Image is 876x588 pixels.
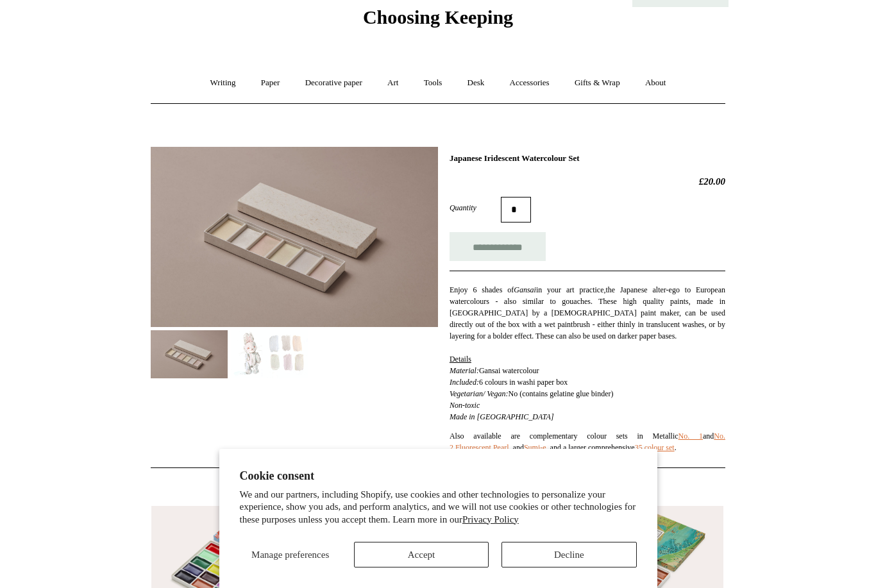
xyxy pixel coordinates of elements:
h4: Related Products [117,481,759,491]
a: Decorative paper [294,66,374,100]
a: Sumi-e [524,443,546,452]
a: Choosing Keeping [363,17,513,26]
p: We and our partners, including Shopify, use cookies and other technologies to personalize your ex... [240,489,637,526]
a: Fluorescent [455,443,491,452]
h2: £20.00 [450,176,725,187]
a: No. 1 [678,432,703,441]
em: Vegetarian/ Vegan: [450,389,509,398]
a: About [634,66,678,100]
a: Pearl [493,443,509,452]
a: Desk [456,66,496,100]
a: Privacy Policy [462,514,519,525]
a: Writing [199,66,248,100]
a: Art [376,66,410,100]
p: Also available are complementary colour sets in Metallic and , , , and , and a larger comprehensi... [450,430,725,453]
em: Gansai [514,285,536,294]
h2: Cookie consent [240,469,637,483]
h1: Japanese Iridescent Watercolour Set [450,153,725,164]
a: Tools [412,66,454,100]
a: 35 colour set [635,443,675,452]
em: , [603,285,605,294]
button: Accept [354,542,489,567]
img: Japanese Iridescent Watercolour Set [231,330,308,378]
a: Gifts & Wrap [563,66,632,100]
a: Accessories [498,66,561,100]
em: Included: [450,378,479,387]
em: Non-toxic Made in [GEOGRAPHIC_DATA] [450,401,554,421]
label: Quantity [450,202,501,214]
span: Details [450,355,471,364]
button: Decline [501,542,636,567]
button: Manage preferences [240,542,341,567]
span: in your art practice [536,285,604,294]
span: Choosing Keeping [363,6,513,28]
em: Material: [450,366,479,375]
img: Japanese Iridescent Watercolour Set [151,147,438,327]
span: Manage preferences [251,550,329,560]
img: Japanese Iridescent Watercolour Set [151,330,228,378]
span: Enjoy 6 shades of [450,285,514,294]
a: Paper [249,66,292,100]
